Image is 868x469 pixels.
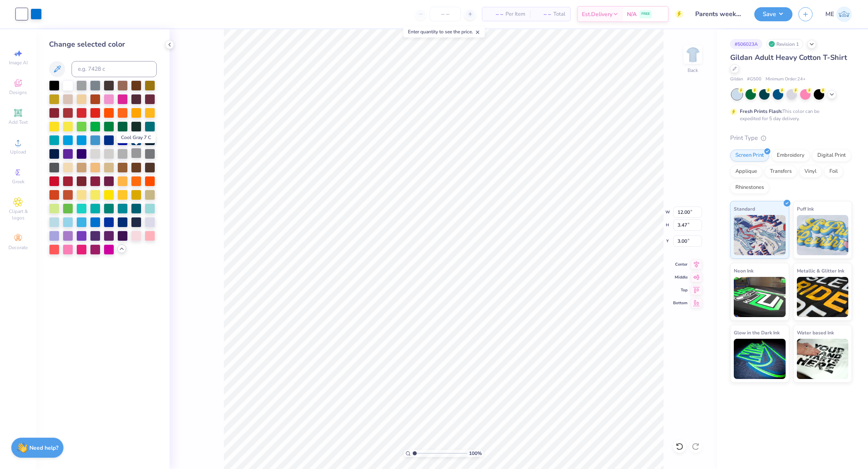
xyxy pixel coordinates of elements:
[10,149,26,155] span: Upload
[812,150,851,162] div: Digital Print
[734,339,786,379] img: Glow in the Dark Ink
[825,10,834,19] span: ME
[766,39,803,49] div: Revision 1
[754,7,792,21] button: Save
[8,119,28,125] span: Add Text
[730,133,852,143] div: Print Type
[553,10,565,18] span: Total
[673,287,688,293] span: Top
[641,11,650,17] span: FREE
[29,444,58,452] strong: Need help?
[734,328,780,337] span: Glow in the Dark Ink
[799,166,822,178] div: Vinyl
[730,166,762,178] div: Applique
[685,47,701,63] img: Back
[797,266,844,275] span: Metallic & Glitter Ink
[730,53,847,62] span: Gildan Adult Heavy Cotton T-Shirt
[747,76,762,83] span: # G500
[734,266,753,275] span: Neon Ink
[734,205,755,213] span: Standard
[824,166,843,178] div: Foil
[734,277,786,317] img: Neon Ink
[730,150,769,162] div: Screen Print
[730,182,769,194] div: Rhinestones
[797,215,849,255] img: Puff Ink
[469,450,482,457] span: 100 %
[9,89,27,96] span: Designs
[836,6,852,22] img: Maria Espena
[673,300,688,306] span: Bottom
[740,108,839,122] div: This color can be expedited for 5 day delivery.
[765,166,797,178] div: Transfers
[403,26,485,37] div: Enter quantity to see the price.
[535,10,551,18] span: – –
[740,108,782,115] strong: Fresh Prints Flash:
[797,339,849,379] img: Water based Ink
[730,76,743,83] span: Gildan
[766,76,806,83] span: Minimum Order: 24 +
[688,67,698,74] div: Back
[627,10,637,18] span: N/A
[673,262,688,267] span: Center
[797,277,849,317] img: Metallic & Glitter Ink
[673,274,688,280] span: Middle
[8,244,28,251] span: Decorate
[825,6,852,22] a: ME
[430,7,461,21] input: – –
[72,61,157,77] input: e.g. 7428 c
[772,150,810,162] div: Embroidery
[797,328,834,337] span: Water based Ink
[117,132,156,143] div: Cool Gray 7 C
[49,39,157,50] div: Change selected color
[12,178,25,185] span: Greek
[734,215,786,255] img: Standard
[689,6,748,22] input: Untitled Design
[582,10,612,18] span: Est. Delivery
[487,10,503,18] span: – –
[4,208,32,221] span: Clipart & logos
[506,10,525,18] span: Per Item
[730,39,762,49] div: # 506023A
[797,205,814,213] span: Puff Ink
[9,59,28,66] span: Image AI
